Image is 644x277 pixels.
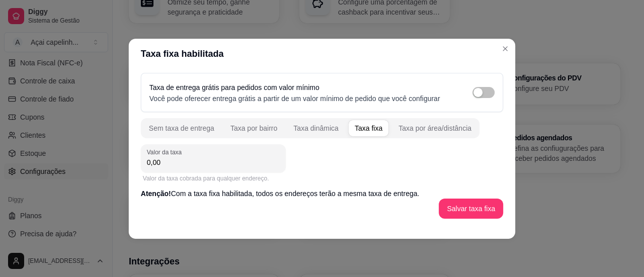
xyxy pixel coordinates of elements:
[293,123,339,133] div: Taxa dinâmica
[129,38,515,68] header: Taxa fixa habilitada
[398,123,471,133] div: Taxa por área/distância
[439,199,503,219] button: Salvar taxa fixa
[149,83,319,91] label: Taxa de entrega grátis para pedidos com valor mínimo
[143,174,284,182] div: Valor da taxa cobrada para qualquer endereço.
[497,40,513,56] button: Close
[147,157,280,167] input: Valor da taxa
[230,123,277,133] div: Taxa por bairro
[149,93,440,103] p: Você pode oferecer entrega grátis a partir de um valor mínimo de pedido que você configurar
[141,190,171,198] span: Atenção!
[149,123,214,133] div: Sem taxa de entrega
[147,148,185,156] label: Valor da taxa
[355,123,382,133] div: Taxa fixa
[141,189,503,199] p: Com a taxa fixa habilitada, todos os endereços terão a mesma taxa de entrega.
